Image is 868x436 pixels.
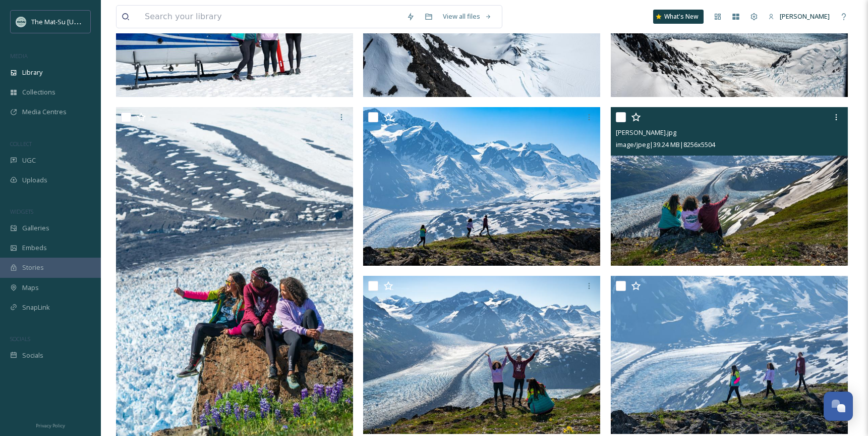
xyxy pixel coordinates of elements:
span: Library [22,68,42,77]
span: Stories [22,263,44,272]
a: [PERSON_NAME] [763,7,835,26]
span: SOCIALS [10,335,30,343]
span: COLLECT [10,140,32,148]
img: Social_thumbnail.png [16,17,26,27]
span: image/jpeg | 39.24 MB | 8256 x 5504 [616,140,715,149]
span: The Mat-Su [US_STATE] [31,17,101,26]
span: MEDIA [10,52,28,60]
span: Uploads [22,175,47,185]
img: Heli Hiking.jpg [363,276,600,434]
span: UGC [22,156,36,165]
span: Collections [22,87,55,97]
span: Media Centres [22,107,67,117]
span: WIDGETS [10,208,33,215]
span: Galleries [22,223,49,233]
span: Embeds [22,243,47,253]
span: Maps [22,283,39,293]
img: Heli Hiking.jpg [611,276,848,434]
span: Socials [22,351,43,360]
a: View all files [438,7,497,26]
input: Search your library [140,6,401,28]
a: Privacy Policy [36,419,65,431]
span: Privacy Policy [36,422,65,429]
a: What's New [653,10,704,24]
img: Heli Hiking.jpg [363,107,600,266]
button: Open Chat [824,392,853,421]
span: [PERSON_NAME].jpg [616,128,676,137]
img: Heli Hiking.jpg [611,107,848,266]
span: SnapLink [22,303,50,312]
span: [PERSON_NAME] [780,12,830,21]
